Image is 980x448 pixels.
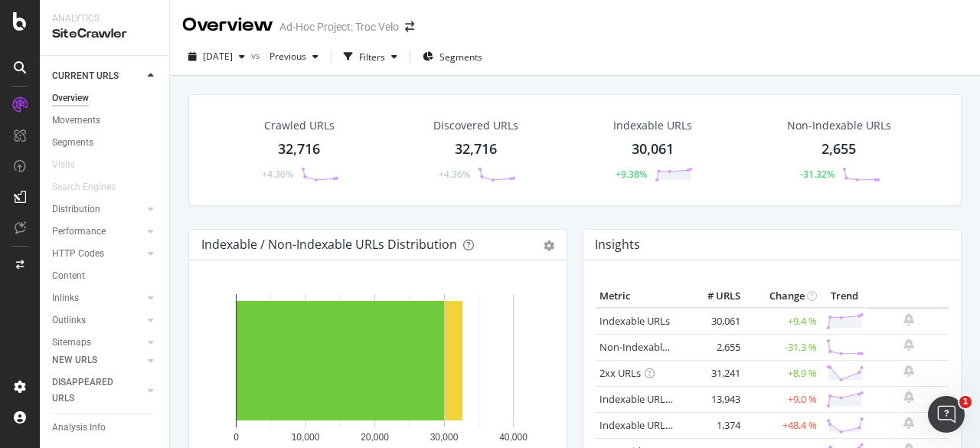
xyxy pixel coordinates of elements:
[439,51,482,64] span: Segments
[52,420,106,436] div: Analysis Info
[416,44,488,69] button: Segments
[455,139,497,159] div: 32,716
[632,139,674,159] div: 30,061
[52,352,97,368] div: NEW URLS
[433,118,518,133] div: Discovered URLs
[499,432,528,443] text: 40,000
[683,360,744,386] td: 31,241
[52,201,143,217] a: Distribution
[52,312,86,329] div: Outlinks
[52,113,158,129] a: Movements
[744,412,821,438] td: +48.4 %
[683,334,744,360] td: 2,655
[430,432,459,443] text: 30,000
[928,396,965,433] iframe: Intercom live chat
[903,365,914,377] div: bell-plus
[903,391,914,403] div: bell-plus
[52,179,116,195] div: Search Engines
[52,352,143,368] a: NEW URLS
[52,374,143,407] a: DISAPPEARED URLS
[52,135,158,151] a: Segments
[903,313,914,325] div: bell-plus
[821,285,868,308] th: Trend
[683,308,744,335] td: 30,061
[599,418,766,432] a: Indexable URLs with Bad Description
[599,366,641,380] a: 2xx URLs
[439,168,470,181] div: +4.36%
[52,290,143,306] a: Inlinks
[278,139,320,159] div: 32,716
[203,50,233,63] span: 2025 Oct. 2nd
[613,118,692,133] div: Indexable URLs
[599,340,693,354] a: Non-Indexable URLs
[683,285,744,308] th: # URLS
[822,139,856,159] div: 2,655
[52,201,100,217] div: Distribution
[201,237,457,252] div: Indexable / Non-Indexable URLs Distribution
[263,44,325,69] button: Previous
[52,113,100,129] div: Movements
[52,179,131,195] a: Search Engines
[52,90,158,106] a: Overview
[234,432,239,443] text: 0
[52,135,93,151] div: Segments
[52,246,143,262] a: HTTP Codes
[359,51,385,64] div: Filters
[744,308,821,335] td: +9.4 %
[361,432,389,443] text: 20,000
[595,234,640,255] h4: Insights
[52,268,158,284] a: Content
[52,335,91,351] div: Sitemaps
[52,68,119,84] div: CURRENT URLS
[279,19,399,34] div: Ad-Hoc Project: Troc Velo
[263,50,306,63] span: Previous
[52,224,106,240] div: Performance
[52,68,143,84] a: CURRENT URLS
[52,374,129,407] div: DISAPPEARED URLS
[52,268,85,284] div: Content
[744,334,821,360] td: -31.3 %
[52,157,75,173] div: Visits
[52,290,79,306] div: Inlinks
[52,224,143,240] a: Performance
[903,417,914,429] div: bell-plus
[262,168,293,181] div: +4.36%
[787,118,891,133] div: Non-Indexable URLs
[599,314,670,328] a: Indexable URLs
[52,157,90,173] a: Visits
[52,312,143,329] a: Outlinks
[292,432,320,443] text: 10,000
[616,168,647,181] div: +9.38%
[744,285,821,308] th: Change
[596,285,683,308] th: Metric
[338,44,403,69] button: Filters
[744,360,821,386] td: +8.9 %
[405,21,414,32] div: arrow-right-arrow-left
[599,392,727,406] a: Indexable URLs with Bad H1
[251,49,263,62] span: vs
[903,338,914,351] div: bell-plus
[182,44,251,69] button: [DATE]
[800,168,835,181] div: -31.32%
[182,12,273,38] div: Overview
[544,240,554,251] div: gear
[52,246,104,262] div: HTTP Codes
[683,412,744,438] td: 1,374
[52,420,158,436] a: Analysis Info
[744,386,821,412] td: +9.0 %
[959,396,972,408] span: 1
[264,118,335,133] div: Crawled URLs
[52,335,143,351] a: Sitemaps
[683,386,744,412] td: 13,943
[52,12,157,25] div: Analytics
[52,90,89,106] div: Overview
[52,25,157,43] div: SiteCrawler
